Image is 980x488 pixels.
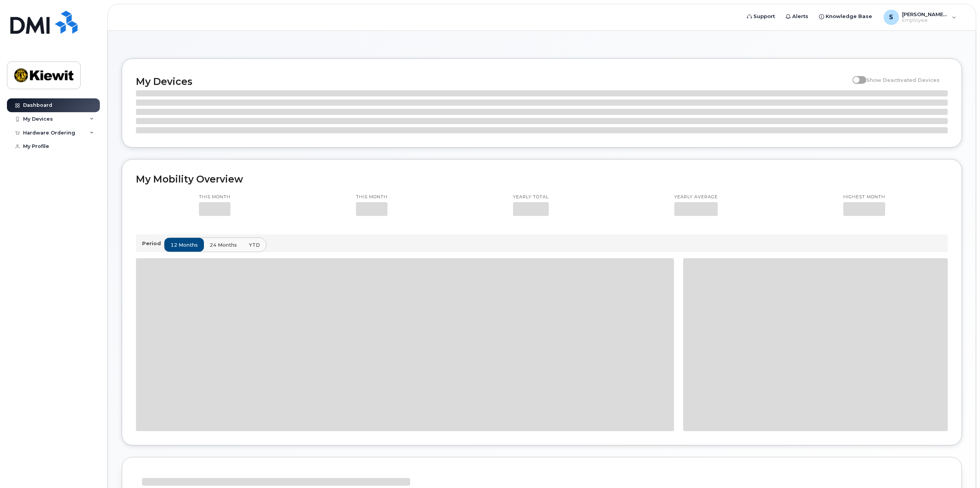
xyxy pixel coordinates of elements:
h2: My Devices [136,76,849,87]
p: Yearly total [513,194,549,200]
p: Yearly average [674,194,718,200]
span: Show Deactivated Devices [866,77,940,83]
p: This month [199,194,230,200]
p: Highest month [843,194,885,200]
input: Show Deactivated Devices [853,73,859,79]
span: 24 months [210,241,237,249]
p: Period [142,240,164,247]
h2: My Mobility Overview [136,173,948,185]
span: YTD [249,241,260,249]
p: This month [356,194,387,200]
